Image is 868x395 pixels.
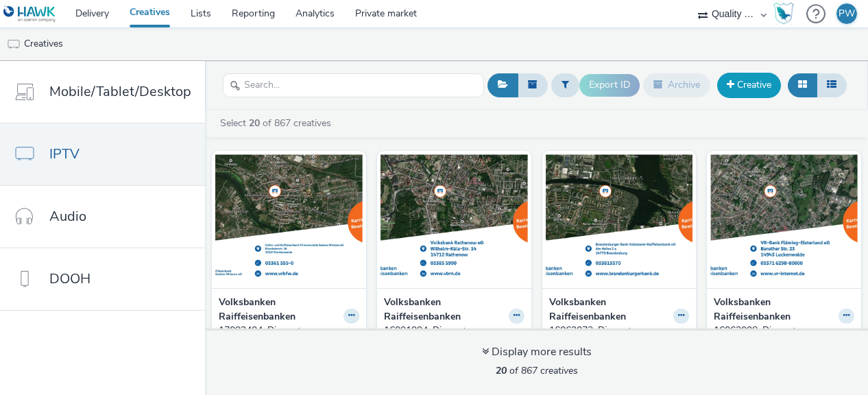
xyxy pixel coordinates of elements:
[549,296,671,324] strong: Volksbanken Raiffeisenbanken
[49,206,86,226] span: Audio
[714,324,854,337] a: 16062008_Disney+ neu
[7,38,21,51] img: tv
[817,73,847,97] button: Table
[839,3,855,24] div: PW
[219,296,340,324] strong: Volksbanken Raiffeisenbanken
[223,73,484,97] input: Search...
[384,296,505,324] strong: Volksbanken Raiffeisenbanken
[381,154,528,288] img: 16091994_Disney+ neu visual
[3,5,56,23] img: undefined Logo
[773,3,794,25] img: Hawk Academy
[549,324,690,337] a: 16062073_Disney+ neu
[219,324,359,337] a: 17092404_Disney+ neu
[215,154,363,288] img: 17092404_Disney+ neu visual
[549,324,684,337] div: 16062073_Disney+ neu
[49,144,80,164] span: IPTV
[714,324,849,337] div: 16062008_Disney+ neu
[546,154,693,288] img: 16062073_Disney+ neu visual
[710,154,858,288] img: 16062008_Disney+ neu visual
[482,344,592,360] div: Display more results
[579,74,640,96] button: Export ID
[496,364,578,377] span: of 867 creatives
[219,117,337,130] a: Select of 867 creatives
[219,324,354,337] div: 17092404_Disney+ neu
[49,82,191,101] span: Mobile/Tablet/Desktop
[717,73,781,97] a: Creative
[773,3,799,25] a: Hawk Academy
[249,117,260,130] strong: 20
[496,364,507,377] strong: 20
[384,324,519,337] div: 16091994_Disney+ neu
[714,296,835,324] strong: Volksbanken Raiffeisenbanken
[49,269,91,289] span: DOOH
[384,324,525,337] a: 16091994_Disney+ neu
[643,73,710,97] button: Archive
[788,73,817,97] button: Grid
